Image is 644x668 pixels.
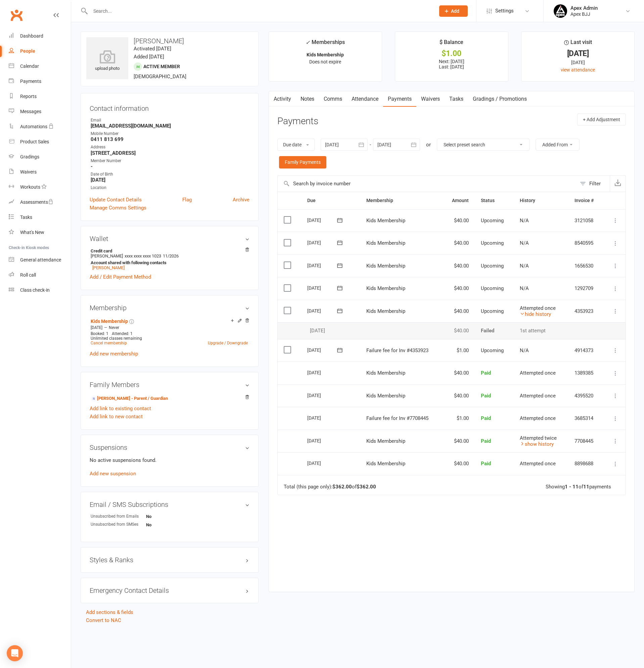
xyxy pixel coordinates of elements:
[9,210,71,225] a: Tasks
[9,44,71,59] a: People
[443,232,475,254] td: $40.00
[439,5,468,17] button: Add
[570,5,598,11] div: Apex Admin
[20,257,61,263] div: General attendance
[88,6,430,16] input: Search...
[520,461,556,467] span: Attempted once
[90,247,249,271] li: [PERSON_NAME]
[307,237,338,248] div: [DATE]
[90,196,142,204] a: Update Contact Details
[20,154,39,159] div: Gradings
[568,452,603,475] td: 8898688
[90,304,249,312] h3: Membership
[134,46,171,52] time: Activated [DATE]
[9,164,71,180] a: Waivers
[134,74,186,80] span: [DEMOGRAPHIC_DATA]
[307,52,344,57] strong: Kids Membership
[306,38,345,50] div: Memberships
[278,176,577,192] input: Search by invoice number
[481,285,504,291] span: Upcoming
[20,124,47,129] div: Automations
[9,29,71,44] a: Dashboard
[307,390,338,400] div: [DATE]
[91,131,249,137] div: Mobile Number
[91,123,249,129] strong: [EMAIL_ADDRESS][DOMAIN_NAME]
[401,59,502,69] p: Next: [DATE] Last: [DATE]
[307,328,354,334] div: [DATE]
[577,113,626,126] button: + Add Adjustment
[91,144,249,150] div: Address
[440,38,463,50] div: $ Balance
[306,39,310,46] i: ✓
[416,91,445,107] a: Waivers
[520,285,529,291] span: N/A
[91,260,246,265] strong: Account shared with following contacts
[90,587,249,594] h3: Emergency Contact Details
[568,254,603,277] td: 1656530
[134,54,164,60] time: Added [DATE]
[527,50,628,57] div: [DATE]
[86,617,121,623] a: Convert to NAC
[307,215,338,225] div: [DATE]
[520,415,556,421] span: Attempted once
[445,91,468,107] a: Tasks
[92,265,125,270] a: [PERSON_NAME]
[451,8,459,14] span: Add
[91,117,249,124] div: Email
[90,456,249,464] p: No active suspensions found.
[89,325,249,330] div: —
[583,484,589,490] strong: 11
[20,272,36,278] div: Roll call
[443,452,475,475] td: $40.00
[20,139,49,144] div: Product Sales
[90,556,249,564] h3: Styles & Ranks
[9,104,71,119] a: Messages
[568,277,603,300] td: 1292709
[307,458,338,468] div: [DATE]
[284,484,376,490] div: Total (this page only): of
[319,91,347,107] a: Comms
[481,347,504,353] span: Upcoming
[520,311,551,317] a: hide history
[279,156,326,168] a: Family Payments
[277,116,318,127] h3: Payments
[520,263,529,269] span: N/A
[366,461,405,467] span: Kids Membership
[90,501,249,508] h3: Email / SMS Subscriptions
[90,471,136,477] a: Add new suspension
[347,91,383,107] a: Attendance
[9,225,71,240] a: What's New
[20,48,35,54] div: People
[443,339,475,362] td: $1.00
[9,134,71,149] a: Product Sales
[366,308,405,314] span: Kids Membership
[91,158,249,164] div: Member Number
[90,413,143,421] a: Add link to new contact
[90,381,249,388] h3: Family Members
[146,522,185,527] strong: No
[481,263,504,269] span: Upcoming
[307,283,338,293] div: [DATE]
[90,404,151,413] a: Add link to existing contact
[520,435,557,441] span: Attempted twice
[426,141,431,149] div: or
[366,347,428,353] span: Failure fee for Inv #4353923
[554,4,567,18] img: thumb_image1745496852.png
[520,393,556,399] span: Attempted once
[481,370,491,376] span: Paid
[91,319,128,324] a: Kids Membership
[20,94,37,99] div: Reports
[570,11,598,17] div: Apex BJJ
[561,67,595,73] a: view attendance
[481,393,491,399] span: Paid
[90,273,151,281] a: Add / Edit Payment Method
[481,218,504,224] span: Upcoming
[307,367,338,378] div: [DATE]
[564,38,592,50] div: Last visit
[91,177,249,183] strong: [DATE]
[109,325,119,330] span: Never
[296,91,319,107] a: Notes
[91,513,146,520] div: Unsubscribed from Emails
[90,444,249,451] h3: Suspensions
[143,64,180,69] span: Active member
